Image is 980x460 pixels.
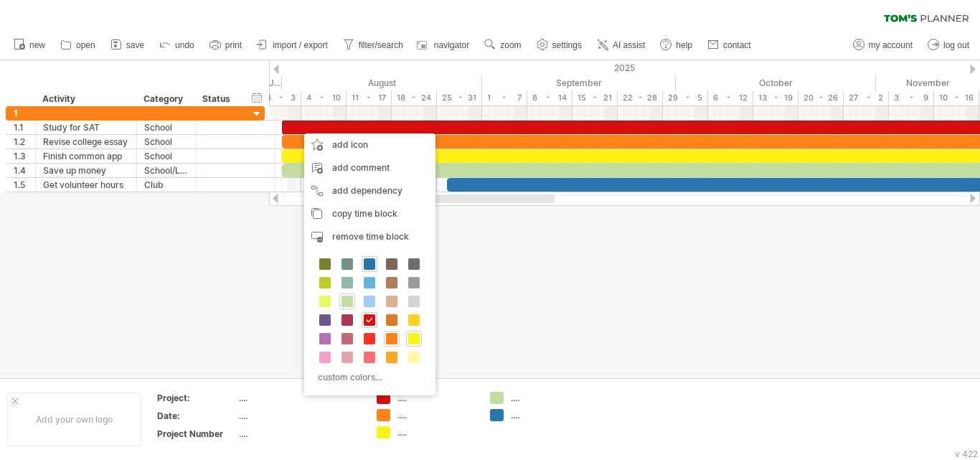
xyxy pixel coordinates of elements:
div: 10 - 16 [934,90,979,105]
div: School [144,149,188,163]
div: .... [397,392,476,404]
div: add icon [304,133,435,156]
div: October 2025 [676,75,876,90]
a: open [57,36,100,55]
div: Get volunteer hours [43,178,129,192]
div: School [144,121,188,134]
div: Add your own logo [7,393,141,446]
div: 13 - 19 [753,90,798,105]
a: undo [156,36,199,55]
span: print [225,40,242,50]
span: filter/search [359,40,403,50]
a: my account [849,36,917,55]
a: settings [533,36,586,55]
a: AI assist [593,36,649,55]
div: add comment [304,156,435,179]
span: AI assist [613,40,645,50]
a: import / export [253,36,332,55]
div: Status [202,92,234,106]
div: .... [511,409,589,421]
div: Save up money [43,164,129,177]
div: 15 - 21 [573,90,618,105]
span: remove time block [332,231,409,242]
div: 27 - 2 [844,90,889,105]
div: 11 - 17 [347,90,392,105]
div: 3 - 9 [889,90,934,105]
span: undo [175,40,194,50]
div: 6 - 12 [708,90,753,105]
div: School/Life [144,164,188,177]
a: zoom [481,36,525,55]
span: log out [943,40,969,50]
div: 29 - 5 [663,90,708,105]
span: save [126,40,144,50]
div: Category [143,92,187,106]
div: v 422 [955,449,978,459]
a: save [107,36,149,55]
div: Project Number [157,428,236,440]
div: 1 - 7 [482,90,527,105]
div: 1 [14,106,35,120]
span: import / export [273,40,328,50]
a: filter/search [339,36,407,55]
div: 1.5 [14,178,35,192]
div: .... [239,428,359,440]
div: .... [397,426,476,438]
div: August 2025 [282,75,482,90]
a: new [10,36,50,55]
div: 4 - 10 [301,90,347,105]
div: 1.3 [14,149,35,163]
span: settings [552,40,582,50]
span: my account [869,40,913,50]
div: .... [239,410,359,422]
span: navigator [434,40,469,50]
span: copy time block [332,208,397,219]
div: .... [511,392,589,404]
span: contact [723,40,751,50]
div: custom colors... [311,367,424,387]
div: 1.2 [14,135,35,149]
div: Activity [42,92,128,106]
a: contact [704,36,755,55]
div: September 2025 [482,75,676,90]
a: log out [924,36,974,55]
div: 22 - 28 [618,90,663,105]
span: new [29,40,45,50]
div: Finish common app [43,149,129,163]
div: School [144,135,188,149]
div: .... [239,392,359,404]
a: help [656,36,697,55]
div: .... [397,409,476,421]
a: navigator [415,36,473,55]
div: add dependency [304,179,435,202]
div: Study for SAT [43,121,129,134]
a: print [206,36,246,55]
div: 1.1 [14,121,35,134]
div: Club [144,178,188,192]
div: 18 - 24 [392,90,437,105]
div: 1.4 [14,164,35,177]
div: 28 - 3 [256,90,301,105]
div: 20 - 26 [798,90,844,105]
span: help [676,40,692,50]
div: Date: [157,410,236,422]
div: 25 - 31 [437,90,482,105]
span: open [76,40,95,50]
span: zoom [500,40,521,50]
div: 8 - 14 [527,90,573,105]
div: Revise college essay [43,135,129,149]
div: Project: [157,392,236,404]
